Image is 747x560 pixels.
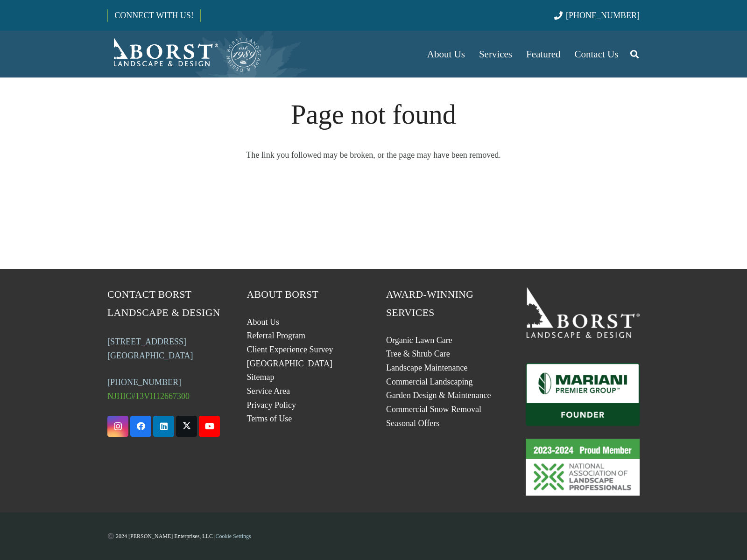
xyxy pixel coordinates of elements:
[247,386,290,396] a: Service Area
[107,416,128,437] a: Instagram
[420,31,472,77] a: About Us
[107,35,262,73] a: Borst-Logo
[566,11,640,20] span: [PHONE_NUMBER]
[107,94,640,135] h1: Page not found
[247,372,275,382] a: Sitemap
[247,331,305,340] a: Referral Program
[247,359,333,368] a: [GEOGRAPHIC_DATA]
[247,400,296,410] a: Privacy Policy
[153,416,174,437] a: LinkedIn
[107,529,640,543] p: ©️️️ 2024 [PERSON_NAME] Enterprises, LLC |
[108,4,200,27] a: CONNECT WITH US!
[568,31,626,77] a: Contact Us
[519,31,567,77] a: Featured
[386,336,452,345] a: Organic Lawn Care
[215,533,251,539] a: Cookie Settings
[427,49,465,60] span: About Us
[247,289,319,300] span: About Borst
[130,416,151,437] a: Facebook
[386,289,473,318] span: Award-Winning Services
[247,345,333,354] a: Client Experience Survey
[386,405,481,414] a: Commercial Snow Removal
[386,349,450,358] a: Tree & Shrub Care
[386,363,467,372] a: Landscape Maintenance
[386,377,472,386] a: Commercial Landscaping
[247,317,280,327] a: About Us
[107,337,193,360] a: [STREET_ADDRESS][GEOGRAPHIC_DATA]
[526,439,640,496] a: 23-24_Proud_Member_logo
[575,49,619,60] span: Contact Us
[526,363,640,426] a: Mariani_Badge_Full_Founder
[386,419,439,428] a: Seasonal Offers
[107,148,640,162] p: The link you followed may be broken, or the page may have been removed.
[107,392,190,401] span: NJHIC#13VH12667300
[472,31,519,77] a: Services
[526,49,560,60] span: Featured
[199,416,220,437] a: YouTube
[386,391,491,400] a: Garden Design & Maintenance
[479,49,512,60] span: Services
[526,286,640,338] a: 19BorstLandscape_Logo_W
[247,414,292,423] a: Terms of Use
[625,42,644,66] a: Search
[554,11,640,20] a: [PHONE_NUMBER]
[176,416,197,437] a: X
[107,378,181,387] a: [PHONE_NUMBER]
[107,289,220,318] span: Contact Borst Landscape & Design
